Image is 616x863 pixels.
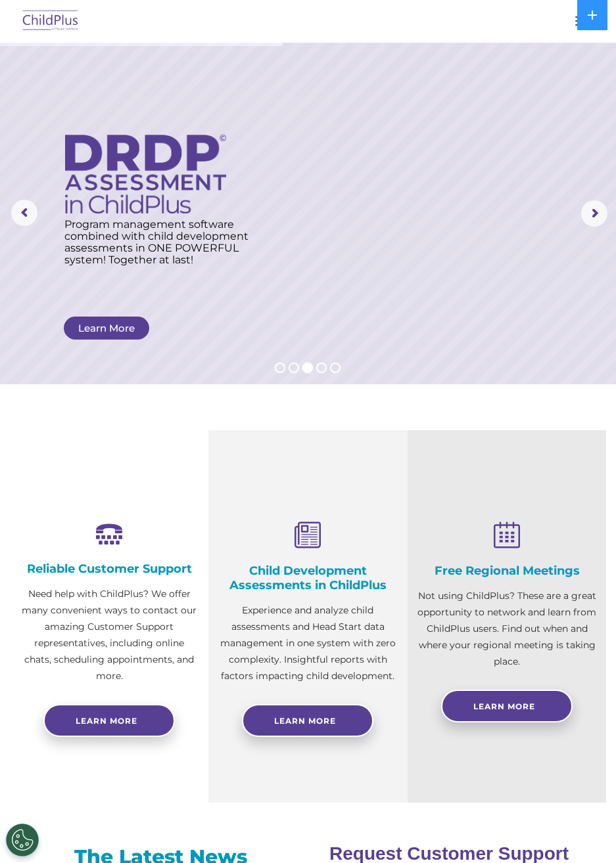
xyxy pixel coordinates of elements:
[401,721,616,863] iframe: Chat Widget
[64,317,149,340] a: Learn More
[473,701,535,711] span: Learn More
[417,588,596,670] p: Not using ChildPlus? These are a great opportunity to network and learn from ChildPlus users. Fin...
[218,602,397,684] p: Experience and analyze child assessments and Head Start data management in one system with zero c...
[20,586,199,684] p: Need help with ChildPlus? We offer many convenient ways to contact our amazing Customer Support r...
[441,690,573,722] a: Learn More
[65,135,226,213] img: DRDP Assessment in ChildPlus
[76,716,137,726] span: Learn more
[20,562,199,576] h4: Reliable Customer Support
[6,824,39,856] button: Cookies Settings
[20,6,82,37] img: ChildPlus by Procare Solutions
[43,704,175,737] a: Learn more
[242,704,373,737] a: Learn More
[417,564,596,578] h4: Free Regional Meetings
[218,564,397,592] h4: Child Development Assessments in ChildPlus
[274,716,336,726] span: Learn More
[64,219,261,266] rs-layer: Program management software combined with child development assessments in ONE POWERFUL system! T...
